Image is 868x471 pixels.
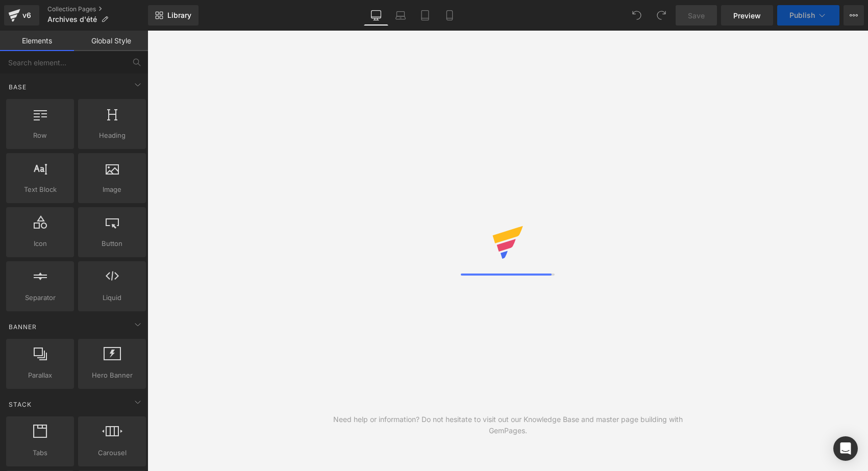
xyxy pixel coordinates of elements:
a: Preview [721,5,773,26]
span: Heading [81,130,143,141]
span: Liquid [81,292,143,303]
span: Base [8,82,28,92]
div: Open Intercom Messenger [833,436,858,461]
a: Global Style [74,31,148,51]
a: Desktop [364,5,388,26]
span: Icon [9,238,71,249]
span: Stack [8,400,33,409]
span: Separator [9,292,71,303]
span: Publish [789,11,815,19]
span: Text Block [9,184,71,195]
button: More [844,5,864,26]
span: Button [81,238,143,249]
a: Collection Pages [47,5,148,13]
span: Banner [8,322,38,332]
button: Redo [651,5,672,26]
span: Preview [733,10,761,21]
span: Row [9,130,71,141]
span: Library [167,11,191,20]
span: Hero Banner [81,370,143,381]
div: Need help or information? Do not hesitate to visit out our Knowledge Base and master page buildin... [328,414,688,436]
button: Undo [627,5,647,26]
span: Carousel [81,448,143,458]
a: New Library [148,5,199,26]
span: Image [81,184,143,195]
a: Mobile [437,5,462,26]
button: Publish [777,5,839,26]
a: Tablet [413,5,437,26]
span: Tabs [9,448,71,458]
a: v6 [4,5,39,26]
span: Archives d'été [47,15,97,23]
span: Parallax [9,370,71,381]
a: Laptop [388,5,413,26]
span: Save [688,10,705,21]
div: v6 [20,9,33,22]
